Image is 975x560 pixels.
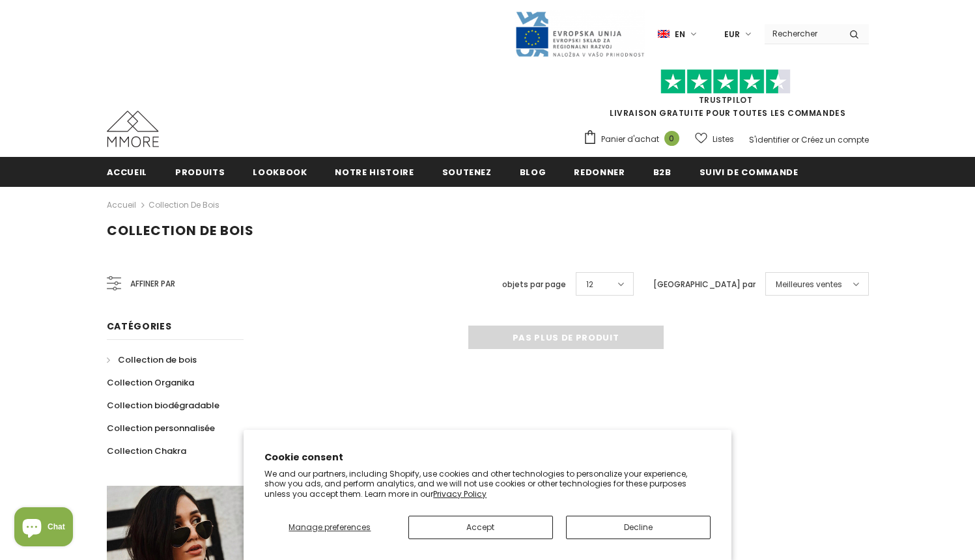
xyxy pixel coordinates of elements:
a: Listes [695,128,734,150]
a: TrustPilot [699,94,753,105]
span: Redonner [574,166,625,178]
span: Manage preferences [289,522,371,533]
span: Collection de bois [118,354,197,366]
button: Accept [408,516,553,539]
span: Catégories [107,320,172,333]
inbox-online-store-chat: Shopify online store chat [10,507,77,550]
span: Panier d'achat [601,133,659,146]
span: Lookbook [253,166,307,178]
img: Cas MMORE [107,111,159,147]
a: Collection Organika [107,371,194,394]
label: [GEOGRAPHIC_DATA] par [653,278,756,291]
span: B2B [653,166,671,178]
a: soutenez [442,157,492,186]
a: Collection de bois [148,199,219,210]
span: soutenez [442,166,492,178]
a: Notre histoire [335,157,414,186]
span: Collection Organika [107,376,194,389]
button: Manage preferences [264,516,395,539]
a: Accueil [107,157,148,186]
span: Collection de bois [107,221,254,240]
span: EUR [724,28,740,41]
button: Decline [566,516,711,539]
img: i-lang-1.png [658,29,670,40]
span: 0 [664,131,679,146]
a: Collection personnalisée [107,417,215,440]
a: Collection Chakra [107,440,186,462]
span: Affiner par [130,277,175,291]
span: Collection Chakra [107,445,186,457]
span: en [675,28,685,41]
a: B2B [653,157,671,186]
span: Listes [713,133,734,146]
a: Produits [175,157,225,186]
a: Blog [520,157,546,186]
label: objets par page [502,278,566,291]
a: Accueil [107,197,136,213]
img: Javni Razpis [515,10,645,58]
span: Meilleures ventes [776,278,842,291]
span: Notre histoire [335,166,414,178]
a: Redonner [574,157,625,186]
span: Accueil [107,166,148,178]
span: Collection biodégradable [107,399,219,412]
span: 12 [586,278,593,291]
a: Javni Razpis [515,28,645,39]
a: Lookbook [253,157,307,186]
span: Collection personnalisée [107,422,215,434]
p: We and our partners, including Shopify, use cookies and other technologies to personalize your ex... [264,469,711,499]
a: Suivi de commande [699,157,798,186]
span: LIVRAISON GRATUITE POUR TOUTES LES COMMANDES [583,75,869,119]
h2: Cookie consent [264,451,711,464]
a: Collection de bois [107,348,197,371]
span: Produits [175,166,225,178]
span: Suivi de commande [699,166,798,178]
a: Panier d'achat 0 [583,130,686,149]
a: Créez un compte [801,134,869,145]
a: Collection biodégradable [107,394,219,417]
a: S'identifier [749,134,789,145]
a: Privacy Policy [433,488,487,499]
span: Blog [520,166,546,178]
span: or [791,134,799,145]
input: Search Site [765,24,840,43]
img: Faites confiance aux étoiles pilotes [660,69,791,94]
